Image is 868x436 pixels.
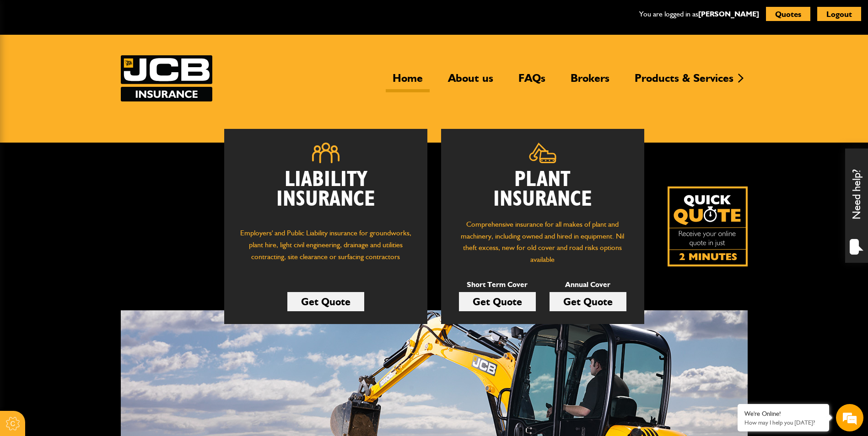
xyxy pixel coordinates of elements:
[455,170,631,209] h2: Plant Insurance
[121,55,212,101] a: JCB Insurance Services
[121,55,212,101] img: JCB Insurance Services logo
[459,279,536,291] p: Short Term Cover
[628,71,740,92] a: Products & Services
[744,419,822,426] p: How may I help you today?
[550,279,626,291] p: Annual Cover
[386,71,430,92] a: Home
[698,10,759,18] a: [PERSON_NAME]
[817,7,861,21] button: Logout
[744,410,822,418] div: We're Online!
[512,71,552,92] a: FAQs
[766,7,810,21] button: Quotes
[639,8,759,20] p: You are logged in as
[455,218,631,265] p: Comprehensive insurance for all makes of plant and machinery, including owned and hired in equipm...
[287,292,364,311] a: Get Quote
[668,186,748,266] a: Get your insurance quote isn just 2-minutes
[238,170,414,218] h2: Liability Insurance
[238,227,414,271] p: Employers' and Public Liability insurance for groundworks, plant hire, light civil engineering, d...
[564,71,616,92] a: Brokers
[550,292,626,311] a: Get Quote
[668,186,748,266] img: Quick Quote
[441,71,500,92] a: About us
[845,149,868,263] div: Need help?
[459,292,536,311] a: Get Quote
